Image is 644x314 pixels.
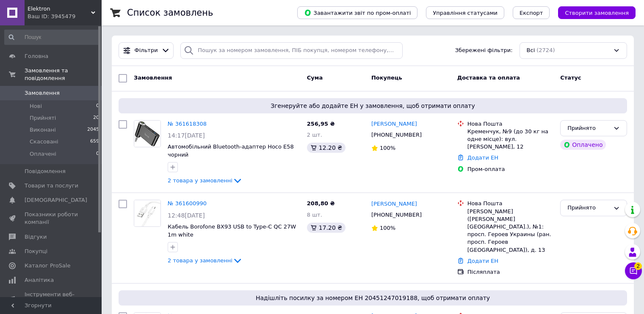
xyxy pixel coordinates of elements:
span: 659 [90,138,99,146]
span: 20 [93,114,99,122]
span: [PHONE_NUMBER] [371,132,422,138]
span: Створити замовлення [565,10,629,16]
a: Фото товару [134,200,161,227]
span: Показники роботи компанії [25,211,78,226]
span: Згенеруйте або додайте ЕН у замовлення, щоб отримати оплату [122,102,624,110]
span: 100% [380,145,395,151]
span: 8 шт. [307,212,322,218]
button: Управління статусами [426,6,504,19]
button: Створити замовлення [558,6,636,19]
span: [DEMOGRAPHIC_DATA] [25,196,87,204]
span: Виконані [30,126,56,134]
div: Ваш ID: 3945479 [28,13,102,20]
span: Експорт [520,10,543,16]
a: № 361618308 [168,121,207,127]
div: Нова Пошта [467,120,553,128]
a: [PERSON_NAME] [371,200,417,208]
div: 17.20 ₴ [307,223,345,233]
div: Нова Пошта [467,200,553,207]
span: 256,95 ₴ [307,121,335,127]
img: Фото товару [134,121,160,147]
span: Товари та послуги [25,182,78,190]
a: Кабель Borofone BX93 USB to Type-C QC 27W 1m white [168,223,296,238]
a: Створити замовлення [550,9,636,16]
div: Прийнято [567,124,610,133]
span: Управління статусами [433,10,498,16]
span: 14:17[DATE] [168,132,205,139]
span: Аналітика [25,276,54,284]
span: Інструменти веб-майстра та SEO [25,291,78,306]
span: 208,80 ₴ [307,200,335,207]
span: 2045 [87,126,99,134]
span: 2 шт. [307,132,322,138]
a: Автомобільний Bluetooth-адаптер Hoco E58 чорний [168,143,294,158]
span: Збережені фільтри: [455,47,513,55]
a: 2 товара у замовленні [168,257,243,264]
span: Покупці [25,248,47,255]
div: Пром-оплата [467,165,553,173]
span: 0 [96,150,99,158]
span: Каталог ProSale [25,262,70,270]
span: Повідомлення [25,168,66,175]
span: 2 товара у замовленні [168,177,232,184]
a: № 361600990 [168,200,207,207]
span: Покупець [371,74,402,81]
input: Пошук за номером замовлення, ПІБ покупця, номером телефону, Email, номером накладної [180,42,403,59]
span: Замовлення та повідомлення [25,67,102,82]
span: Всі [527,47,535,55]
a: [PERSON_NAME] [371,120,417,128]
span: Прийняті [30,114,56,122]
span: Статус [560,74,581,81]
div: [PERSON_NAME] ([PERSON_NAME][GEOGRAPHIC_DATA].), №1: просп. Героев Украины (ран. просп. Героев [G... [467,208,553,254]
div: Оплачено [560,140,606,150]
span: (2724) [536,47,555,53]
div: Післяплата [467,268,553,276]
span: Відгуки [25,233,47,241]
span: Оплачені [30,150,56,158]
input: Пошук [4,30,100,45]
div: Кременчук, №9 (до 30 кг на одне місце): вул. [PERSON_NAME], 12 [467,128,553,151]
a: Додати ЕН [467,154,498,161]
span: Фільтри [135,47,158,55]
span: [PHONE_NUMBER] [371,212,422,218]
span: Elektron [28,5,91,13]
button: Завантажити звіт по пром-оплаті [297,6,417,19]
a: 2 товара у замовленні [168,177,243,184]
span: 2 товара у замовленні [168,257,232,264]
a: Фото товару [134,120,161,147]
button: Експорт [513,6,550,19]
span: Завантажити звіт по пром-оплаті [304,9,411,17]
button: Чат з покупцем2 [625,262,642,279]
span: 100% [380,225,395,231]
a: Додати ЕН [467,258,498,264]
span: Замовлення [134,74,172,81]
span: Cума [307,74,323,81]
span: Нові [30,102,42,110]
span: 2 [634,262,642,270]
span: 12:48[DATE] [168,212,205,219]
span: Надішліть посилку за номером ЕН 20451247019188, щоб отримати оплату [122,294,624,302]
h1: Список замовлень [127,8,213,18]
img: Фото товару [134,200,160,226]
span: Замовлення [25,89,60,97]
div: Прийнято [567,204,610,212]
span: Доставка та оплата [457,74,520,81]
span: Скасовані [30,138,58,146]
div: 12.20 ₴ [307,143,345,153]
span: Головна [25,52,48,60]
span: 0 [96,102,99,110]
